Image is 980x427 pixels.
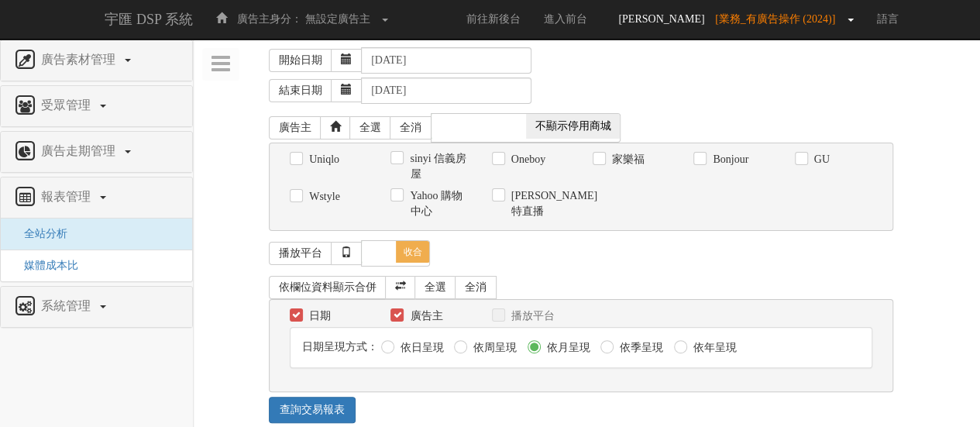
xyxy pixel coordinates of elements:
[715,13,843,25] span: [業務_有廣告操作 (2024)]
[406,151,468,182] label: sinyi 信義房屋
[305,152,339,167] label: Uniqlo
[12,185,181,210] a: 報表管理
[12,260,78,271] a: 媒體成本比
[269,397,356,423] a: 查詢交易報表
[37,299,98,312] span: 系統管理
[469,340,517,356] label: 依周呈現
[37,144,123,157] span: 廣告走期管理
[12,48,181,73] a: 廣告素材管理
[396,241,430,263] span: 收合
[507,152,545,167] label: Oneboy
[507,188,569,219] label: [PERSON_NAME]特直播
[37,98,98,112] span: 受眾管理
[507,308,555,324] label: 播放平台
[237,13,302,25] span: 廣告主身分：
[810,152,830,167] label: GU
[406,188,468,219] label: Yahoo 購物中心
[302,341,378,353] span: 日期呈現方式：
[305,13,370,25] span: 無設定廣告主
[12,139,181,164] a: 廣告走期管理
[455,276,497,299] a: 全消
[12,228,67,239] a: 全站分析
[608,152,645,167] label: 家樂福
[406,308,442,324] label: 廣告主
[709,152,748,167] label: Bonjour
[397,340,444,356] label: 依日呈現
[526,114,621,139] span: 不顯示停用商城
[610,13,712,25] span: [PERSON_NAME]
[689,340,737,356] label: 依年呈現
[414,276,456,299] a: 全選
[12,94,181,119] a: 受眾管理
[305,308,331,324] label: 日期
[37,53,123,66] span: 廣告素材管理
[543,340,590,356] label: 依月呈現
[616,340,663,356] label: 依季呈現
[12,294,181,319] a: 系統管理
[305,189,340,205] label: Wstyle
[390,116,432,139] a: 全消
[349,116,391,139] a: 全選
[37,190,98,203] span: 報表管理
